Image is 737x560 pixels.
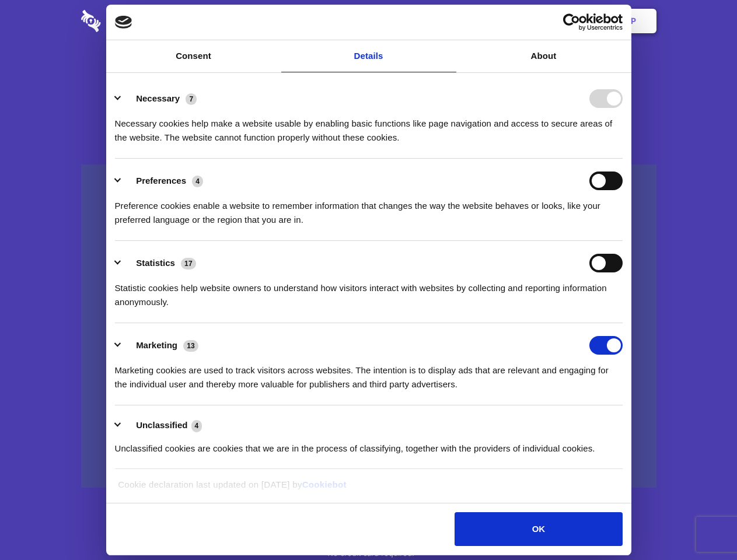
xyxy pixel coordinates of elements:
span: 17 [181,258,196,269]
h1: Eliminate Slack Data Loss. [81,52,656,94]
a: Cookiebot [302,480,347,489]
span: 4 [192,176,203,187]
a: Wistia video thumbnail [81,164,656,488]
label: Necessary [136,93,180,103]
span: 13 [183,340,198,352]
a: Usercentrics Cookiebot - opens in a new window [521,13,623,31]
a: About [456,40,631,72]
a: Contact [473,3,527,39]
label: Marketing [136,340,177,350]
div: Preference cookies enable a website to remember information that changes the way the website beha... [115,190,623,227]
span: 7 [186,93,197,105]
a: Consent [106,40,281,72]
h4: Auto-redaction of sensitive data, encrypted data sharing and self-destructing private chats. Shar... [81,106,656,145]
button: Marketing (13) [115,336,206,355]
div: Necessary cookies help make a website usable by enabling basic functions like page navigation and... [115,108,623,145]
button: Preferences (4) [115,171,211,190]
a: Details [281,40,456,72]
span: 4 [191,420,202,432]
button: Necessary (7) [115,89,204,108]
button: Unclassified (4) [115,418,209,433]
div: Unclassified cookies are cookies that we are in the process of classifying, together with the pro... [115,433,623,456]
div: Statistic cookies help website owners to understand how visitors interact with websites by collec... [115,272,623,309]
label: Statistics [136,258,175,268]
img: logo-wordmark-white-trans-d4663122ce5f474addd5e946df7df03e33cb6a1c49d2221995e7729f52c070b2.svg [81,10,181,32]
button: Statistics (17) [115,254,204,272]
label: Preferences [136,176,186,185]
div: Cookie declaration last updated on [DATE] by [109,478,628,501]
div: Marketing cookies are used to track visitors across websites. The intention is to display ads tha... [115,355,623,391]
a: Pricing [343,3,393,39]
button: OK [455,512,622,546]
img: logo [115,16,132,29]
a: Login [529,3,580,39]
